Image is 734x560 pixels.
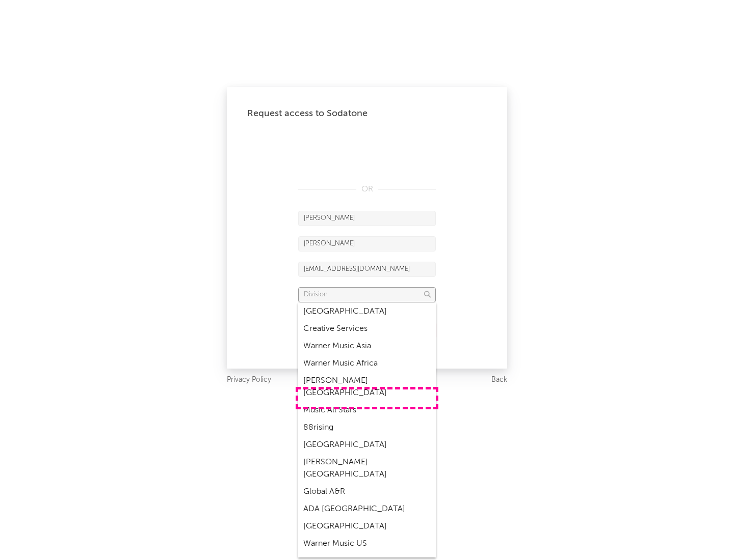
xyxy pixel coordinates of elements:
[298,535,436,552] div: Warner Music US
[298,338,436,355] div: Warner Music Asia
[298,320,436,338] div: Creative Services
[298,436,436,454] div: [GEOGRAPHIC_DATA]
[298,483,436,500] div: Global A&R
[298,372,436,402] div: [PERSON_NAME] [GEOGRAPHIC_DATA]
[298,211,436,226] input: First Name
[298,454,436,483] div: [PERSON_NAME] [GEOGRAPHIC_DATA]
[298,262,436,277] input: Email
[298,419,436,436] div: 88rising
[298,303,436,320] div: [GEOGRAPHIC_DATA]
[247,107,487,120] div: Request access to Sodatone
[227,374,271,386] a: Privacy Policy
[491,374,507,386] a: Back
[298,236,436,251] input: Last Name
[298,500,436,518] div: ADA [GEOGRAPHIC_DATA]
[298,518,436,535] div: [GEOGRAPHIC_DATA]
[298,183,436,195] div: OR
[298,355,436,372] div: Warner Music Africa
[298,402,436,419] div: Music All Stars
[298,287,436,302] input: Division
